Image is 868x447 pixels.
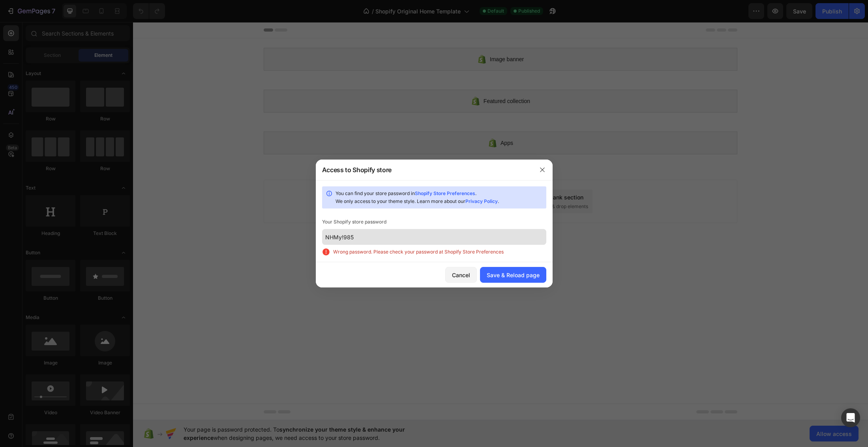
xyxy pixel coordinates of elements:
[351,74,397,84] span: Featured collection
[487,271,540,279] div: Save & Reload page
[283,171,330,179] div: Choose templates
[322,229,546,245] input: Enter password
[452,271,470,279] div: Cancel
[336,190,543,205] div: You can find your store password in . We only access to your theme style. Learn more about our .
[445,267,477,283] button: Cancel
[322,218,546,226] div: Your Shopify store password
[322,165,392,175] div: Access to Shopify store
[396,181,455,188] span: then drag & drop elements
[349,153,386,162] span: Add section
[333,248,546,256] span: Wrong password. Please check your password at Shopify Store Preferences
[345,171,386,179] div: Generate layout
[367,116,380,126] span: Apps
[465,198,498,204] a: Privacy Policy
[841,408,860,427] div: Open Intercom Messenger
[279,181,333,188] span: inspired by CRO experts
[480,267,546,283] button: Save & Reload page
[402,171,450,179] div: Add blank section
[343,181,386,188] span: from URL or image
[357,32,391,42] span: Image banner
[415,190,475,196] a: Shopify Store Preferences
